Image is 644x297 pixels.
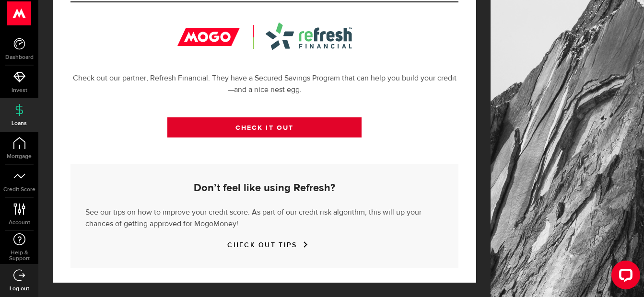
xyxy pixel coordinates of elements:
a: CHECK IT OUT [167,117,362,137]
iframe: LiveChat chat widget [604,257,644,297]
h5: Don’t feel like using Refresh? [85,183,444,194]
p: See our tips on how to improve your credit score. As part of our credit risk algorithm, this will... [85,205,444,230]
p: Check out our partner, Refresh Financial. They have a Secured Savings Program that can help you b... [70,73,458,96]
a: CHECK OUT TIPS [227,241,301,249]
